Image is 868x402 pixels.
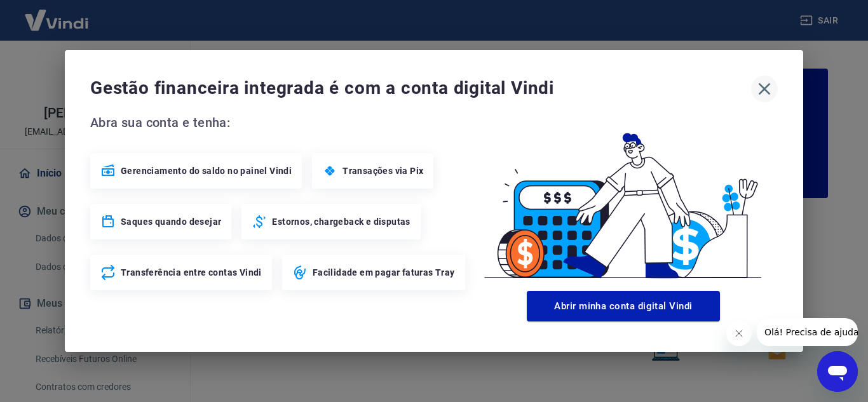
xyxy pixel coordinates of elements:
[121,215,221,228] span: Saques quando desejar
[527,291,720,321] button: Abrir minha conta digital Vindi
[469,112,778,286] img: Good Billing
[726,321,752,346] iframe: Close message
[757,318,858,346] iframe: Message from company
[90,112,469,133] span: Abra sua conta e tenha:
[817,351,858,392] iframe: Button to launch messaging window
[272,215,410,228] span: Estornos, chargeback e disputas
[342,164,423,177] span: Transações via Pix
[90,76,751,101] span: Gestão financeira integrada é com a conta digital Vindi
[121,164,292,177] span: Gerenciamento do saldo no painel Vindi
[313,266,455,279] span: Facilidade em pagar faturas Tray
[8,9,107,19] span: Olá! Precisa de ajuda?
[121,266,262,279] span: Transferência entre contas Vindi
